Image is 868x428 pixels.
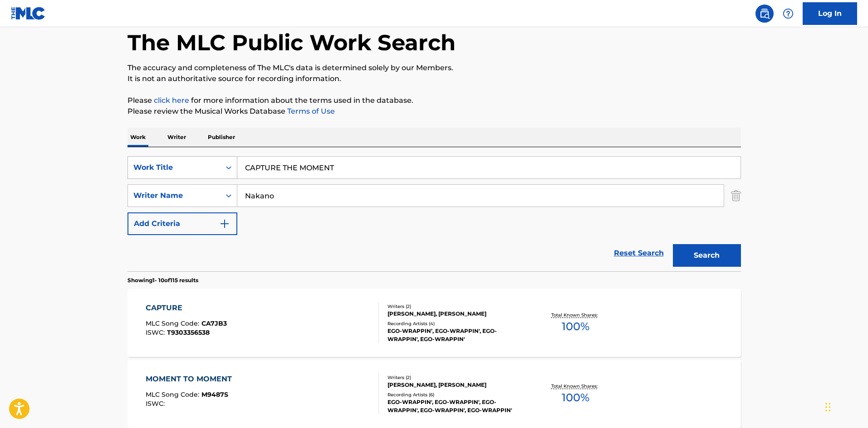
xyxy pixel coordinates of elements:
[201,390,228,399] span: M9487S
[11,7,46,20] img: MLC Logo
[755,5,774,23] a: Public Search
[201,319,227,327] span: CA7JB3
[387,381,525,389] div: [PERSON_NAME], [PERSON_NAME]
[562,318,589,335] span: 100 %
[128,360,741,428] a: MOMENT TO MOMENTMLC Song Code:M9487SISWC:Writers (2)[PERSON_NAME], [PERSON_NAME]Recording Artists...
[387,320,525,327] div: Recording Artists ( 4 )
[128,276,198,284] p: Showing 1 - 10 of 115 results
[551,312,600,318] p: Total Known Shares:
[779,5,797,23] div: Help
[205,128,238,147] p: Publisher
[783,8,794,19] img: help
[128,128,148,147] p: Work
[551,383,600,390] p: Total Known Shares:
[825,394,831,421] div: Drag
[146,390,201,399] span: MLC Song Code :
[803,2,857,25] a: Log In
[128,156,741,271] form: Search Form
[128,29,456,56] h1: The MLC Public Work Search
[219,218,230,229] img: 9d2ae6d4665cec9f34b9.svg
[128,212,237,235] button: Add Criteria
[387,374,525,381] div: Writers ( 2 )
[146,328,167,337] span: ISWC :
[562,390,589,406] span: 100 %
[759,8,770,19] img: search
[146,303,227,313] div: CAPTURE
[128,63,741,73] p: The accuracy and completeness of The MLC's data is determined solely by our Members.
[128,106,741,117] p: Please review the Musical Works Database
[128,73,741,84] p: It is not an authoritative source for recording information.
[146,374,236,385] div: MOMENT TO MOMENT
[387,398,525,414] div: EGO-WRAPPIN', EGO-WRAPPIN', EGO-WRAPPIN', EGO-WRAPPIN', EGO-WRAPPIN'
[133,162,215,173] div: Work Title
[673,244,741,267] button: Search
[133,190,215,201] div: Writer Name
[146,399,167,408] span: ISWC :
[387,391,525,398] div: Recording Artists ( 6 )
[387,303,525,310] div: Writers ( 2 )
[823,385,868,428] iframe: Chat Widget
[146,319,201,327] span: MLC Song Code :
[731,184,741,207] img: Delete Criterion
[387,327,525,343] div: EGO-WRAPPIN’, EGO-WRAPPIN', EGO-WRAPPIN', EGO-WRAPPIN'
[609,243,668,263] a: Reset Search
[165,128,189,147] p: Writer
[387,310,525,318] div: [PERSON_NAME], [PERSON_NAME]
[154,96,189,105] a: click here
[128,289,741,357] a: CAPTUREMLC Song Code:CA7JB3ISWC:T9303356538Writers (2)[PERSON_NAME], [PERSON_NAME]Recording Artis...
[128,95,741,106] p: Please for more information about the terms used in the database.
[285,107,335,115] a: Terms of Use
[167,328,210,337] span: T9303356538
